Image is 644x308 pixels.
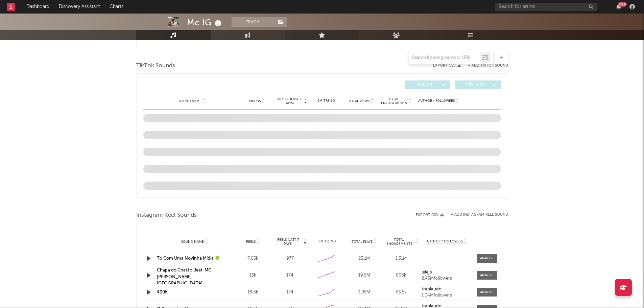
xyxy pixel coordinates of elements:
div: 3.05M [347,289,381,296]
button: Track [232,17,274,27]
span: Total Engagements [384,238,414,246]
strong: lelejp [422,270,432,275]
span: Author / Followers [418,99,455,103]
span: Total Engagements [380,97,407,105]
div: 13k [236,272,270,279]
div: 7.05k [236,255,270,262]
input: Search by song name or URL [409,55,480,61]
div: 6M Trend [310,98,342,103]
a: 400K [157,290,168,294]
button: + Add TikTok Sound [461,64,508,68]
button: + Add Instagram Reel Sound [451,213,508,217]
button: UGC(0) [405,80,450,89]
div: 2.45M followers [422,276,472,281]
span: Total Views [348,99,369,103]
span: UGC ( 0 ) [409,83,440,87]
span: Sound Name [179,99,201,103]
span: Reels (last 7 days) [273,238,303,246]
div: 977 [273,255,307,262]
div: + Add Instagram Reel Sound [444,213,508,217]
a: lelejp [422,270,472,275]
div: 174 [273,272,307,279]
span: Reels [246,240,256,244]
div: 1.31M [384,255,418,262]
button: + Add TikTok Sound [468,64,508,68]
button: Official(0) [455,80,501,89]
span: Instagram Reel Sounds [136,211,197,219]
span: Official ( 0 ) [460,83,491,87]
div: 99 + [618,2,627,7]
div: 85.5k [384,289,418,296]
div: 1.04M followers [422,293,472,298]
button: Export CSV [433,64,461,68]
span: Author / Followers [427,239,463,244]
a: To Com Uma Novinha Mídia 🍀 [157,256,220,261]
div: 866k [384,272,418,279]
div: 19.5M [347,272,381,279]
span: Videos [249,99,261,103]
div: Mc IG [187,17,223,28]
button: 99+ [616,4,621,9]
span: Sound Name [181,240,204,244]
span: TikTok Sounds [136,62,175,70]
span: Videos (last 7 days) [276,97,303,105]
div: 18.8k [236,289,270,296]
div: 174 [273,289,307,296]
div: 6M Trend [310,239,344,244]
input: Search for artists [495,3,597,11]
a: traplaudo [422,287,472,292]
span: Total Plays [352,240,373,244]
div: 23.1M [347,255,381,262]
button: Export CSV [416,213,444,217]
a: Chapa do Chatão (feat. MC [PERSON_NAME], [GEOGRAPHIC_DATA][PERSON_NAME]) [157,268,211,292]
strong: traplaudo [422,287,442,291]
